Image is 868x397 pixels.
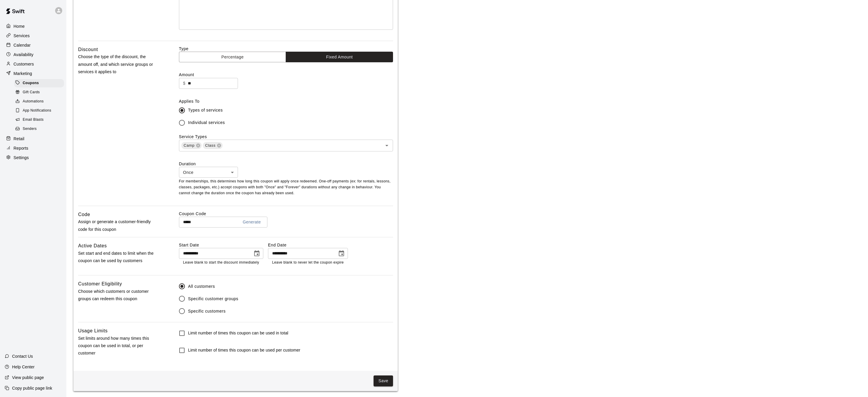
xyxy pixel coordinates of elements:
p: Settings [14,155,29,161]
p: Reports [14,145,28,151]
p: Leave blank to never let the coupon expire [272,260,344,266]
p: Choose which customers or customer groups can redeem this coupon [78,288,160,303]
label: Amount [179,72,393,78]
h6: Limit number of times this coupon can be used per customer [188,347,300,354]
div: App Notifications [14,107,64,115]
label: Start Date [179,242,263,248]
a: Customers [5,60,62,68]
label: Applies To [179,98,393,104]
button: Choose date, selected date is Oct 13, 2025 [336,248,347,259]
button: Percentage [179,52,286,63]
div: Once [179,167,238,178]
p: Set limits around how many times this coupon can be used in total, or per customer [78,335,160,357]
p: Set start and end dates to limit when the coupon can be used by customers [78,250,160,264]
p: Leave blank to start the discount immediately [183,260,259,266]
span: Senders [23,126,37,132]
h6: Limit number of times this coupon can be used in total [188,330,288,336]
span: Types of services [188,107,223,113]
h6: Code [78,211,90,218]
span: Email Blasts [23,117,44,123]
div: Class [203,142,223,149]
a: Retail [5,134,62,143]
p: For memberships, this determines how long this coupon will apply once redeemed. One-off payments ... [179,179,393,196]
p: Services [14,33,30,39]
p: Availability [14,52,34,58]
p: View public page [12,375,44,380]
a: Email Blasts [14,115,66,125]
p: Help Center [12,364,34,370]
p: $ [183,80,185,86]
p: Customers [14,61,34,67]
a: Home [5,22,62,31]
p: Assign or generate a customer-friendly code for this coupon [78,218,160,233]
a: Coupons [14,79,66,88]
span: Coupons [23,80,39,86]
span: Class [203,143,218,148]
a: Senders [14,125,66,134]
div: Gift Cards [14,88,64,97]
span: Specific customers [188,308,226,314]
h6: Active Dates [78,242,107,250]
div: Coupons [14,79,64,87]
h6: Customer Eligibility [78,280,122,288]
a: Reports [5,144,62,153]
button: Open [383,141,391,150]
button: Choose date, selected date is Oct 11, 2025 [251,248,263,259]
p: Home [14,23,25,29]
p: Contact Us [12,353,33,359]
span: App Notifications [23,108,51,114]
label: Duration [179,161,393,167]
button: Save [374,375,393,386]
h6: Usage Limits [78,327,108,335]
p: Choose the type of the discount, the amount off, and which service groups or services it applies to [78,53,160,76]
span: Automations [23,99,44,104]
div: Email Blasts [14,116,64,124]
p: Retail [14,136,24,142]
a: Marketing [5,69,62,78]
a: Automations [14,97,66,106]
button: Fixed Amount [286,52,393,63]
h6: Discount [78,46,98,53]
label: End Date [268,242,348,248]
a: Gift Cards [14,88,66,97]
span: Gift Cards [23,89,40,95]
a: Settings [5,153,62,162]
span: Individual services [188,120,225,126]
label: Coupon Code [179,211,393,217]
div: Automations [14,97,64,106]
label: Type [179,46,393,52]
a: Availability [5,50,62,59]
p: Copy public page link [12,385,52,391]
label: Service Types [179,134,207,139]
button: Generate [240,217,263,228]
div: Senders [14,125,64,133]
a: App Notifications [14,106,66,115]
span: Specific customer groups [188,296,239,302]
a: Services [5,31,62,40]
div: Camp [181,142,202,149]
span: All customers [188,283,215,290]
a: Calendar [5,41,62,50]
span: Camp [181,143,197,148]
p: Calendar [14,42,31,48]
p: Marketing [14,71,32,76]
